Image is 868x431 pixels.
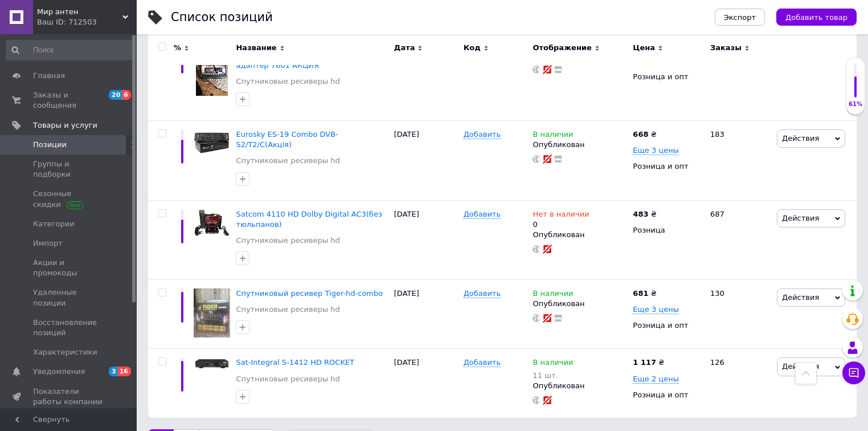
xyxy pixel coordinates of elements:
[236,374,339,384] a: Спутниковые ресиверы hd
[236,235,339,246] a: Спутниковые ресиверы hd
[196,39,228,96] img: Спутниковій ресивер Sat-Integral S-1228 HD HEAVY METAL+вайфай адаптер 7601 АКЦИЯ
[236,358,354,367] a: Sat-Integral S-1412 HD ROCKET
[724,13,756,22] span: Экспорт
[464,43,481,53] span: Код
[703,349,774,418] div: 126
[846,100,865,108] div: 61%
[33,71,65,81] span: Главная
[633,358,656,367] b: 1 117
[633,130,648,139] b: 668
[533,230,627,240] div: Опубликован
[464,210,501,219] span: Добавить
[776,9,857,26] button: Добавить товар
[533,43,591,53] span: Отображение
[633,305,679,314] span: Еще 3 цены
[533,140,627,150] div: Опубликован
[633,129,656,140] div: ₴
[633,43,655,53] span: Цена
[33,318,105,338] span: Восстановление позиций
[6,40,134,60] input: Поиск
[715,9,765,26] button: Экспорт
[533,130,573,142] span: В наличии
[782,362,819,371] span: Действия
[33,159,105,180] span: Группы и подборки
[533,299,627,309] div: Опубликован
[391,349,461,418] div: [DATE]
[33,367,85,377] span: Уведомления
[710,43,742,53] span: Заказы
[33,347,97,357] span: Характеристики
[33,219,75,229] span: Категории
[33,258,105,278] span: Акции и промокоды
[633,375,679,384] span: Еще 2 цены
[785,13,847,22] span: Добавить товар
[194,357,230,369] img: Sat-Integral S-1412 HD ROCKET
[782,293,819,302] span: Действия
[236,130,338,149] a: Eurosky ES-19 Combo DVB-S2/T2/C(Акція)
[533,358,573,370] span: В наличии
[633,146,679,155] span: Еще 3 цены
[533,289,573,301] span: В наличии
[703,120,774,200] div: 183
[236,76,339,87] a: Спутниковые ресиверы hd
[122,90,131,100] span: 6
[118,367,131,376] span: 16
[33,120,97,131] span: Товары и услуги
[236,40,374,69] a: Спутниковій ресивер Sat-Integral S-1228 HD HEAVY METAL+вайфай адаптер 7601 АКЦИЯ
[633,390,701,400] div: Розница и опт
[633,288,656,299] div: ₴
[703,280,774,349] div: 130
[464,289,501,298] span: Добавить
[33,140,67,150] span: Позиции
[33,238,63,249] span: Импорт
[633,210,648,218] b: 483
[37,17,137,27] div: Ваш ID: 712503
[391,200,461,280] div: [DATE]
[633,209,656,219] div: ₴
[782,214,819,222] span: Действия
[171,11,273,23] div: Список позиций
[633,72,701,82] div: Розница и опт
[633,289,648,298] b: 681
[236,289,383,298] a: Спутниковый ресивер Tiger-hd-combo
[109,90,122,100] span: 20
[236,43,276,53] span: Название
[174,43,181,53] span: %
[464,130,501,139] span: Добавить
[633,225,701,235] div: Розница
[33,90,105,111] span: Заказы и сообщения
[194,209,230,236] img: Satcom 4110 HD Dolby Digital AC3(без тюльпанов)
[33,189,105,209] span: Сезонные скидки
[236,304,339,315] a: Спутниковые ресиверы hd
[633,320,701,331] div: Розница и опт
[633,357,664,368] div: ₴
[394,43,415,53] span: Дата
[391,120,461,200] div: [DATE]
[703,200,774,280] div: 687
[533,209,589,230] div: 0
[391,31,461,121] div: [DATE]
[533,381,627,391] div: Опубликован
[109,367,118,376] span: 3
[194,129,230,154] img: Eurosky ES-19 Combo DVB-S2/T2/C(Акція)
[236,210,382,229] a: Satcom 4110 HD Dolby Digital AC3(без тюльпанов)
[533,371,573,380] div: 11 шт.
[37,7,122,17] span: Мир антен
[782,134,819,143] span: Действия
[633,161,701,172] div: Розница и опт
[194,288,230,338] img: Спутниковый ресивер Tiger-hd-combo
[842,361,865,384] button: Чат с покупателем
[236,156,339,166] a: Спутниковые ресиверы hd
[391,280,461,349] div: [DATE]
[464,358,501,367] span: Добавить
[33,387,105,407] span: Показатели работы компании
[33,287,105,308] span: Удаленные позиции
[533,210,589,222] span: Нет в наличии
[703,31,774,121] div: 43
